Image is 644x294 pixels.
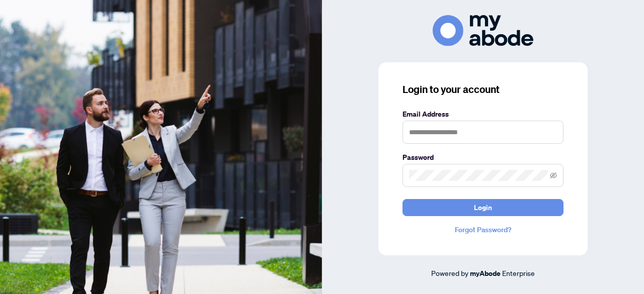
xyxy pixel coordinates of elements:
h3: Login to your account [403,82,563,96]
a: myAbode [470,268,501,279]
span: eye-invisible [550,172,557,179]
span: Powered by [431,268,468,277]
button: Login [403,199,563,216]
span: Enterprise [502,268,535,277]
label: Email Address [403,109,563,120]
span: Login [474,200,492,216]
img: ma-logo [433,15,533,46]
a: Forgot Password? [403,224,563,235]
label: Password [403,152,563,163]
